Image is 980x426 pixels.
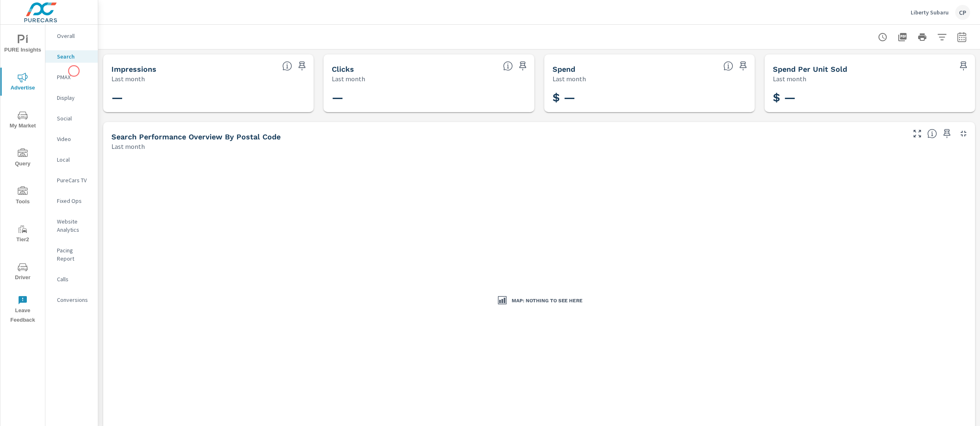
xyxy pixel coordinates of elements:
div: Pacing Report [45,244,98,265]
h3: $ — [553,91,746,105]
button: Print Report [914,29,930,45]
p: Liberty Subaru [911,9,949,16]
div: Website Analytics [45,215,98,236]
span: The number of times an ad was shown on your behalf. [282,61,292,71]
div: Social [45,112,98,125]
div: Fixed Ops [45,195,98,207]
span: Save this to your personalized report [737,59,750,73]
div: CP [955,5,970,20]
p: Last month [773,74,806,84]
h3: — [332,91,526,105]
p: Last month [111,74,145,84]
h5: Impressions [111,65,156,73]
span: Understand Search performance data by postal code. Individual postal codes can be selected and ex... [927,129,937,139]
span: The amount of money spent on advertising during the period. [723,61,733,71]
p: Social [57,114,91,122]
span: Query [3,148,43,169]
div: Search [45,50,98,63]
p: Website Analytics [57,217,91,234]
span: PURE Insights [3,35,43,55]
button: Select Date Range [954,29,970,45]
p: Last month [111,141,145,151]
p: Fixed Ops [57,197,91,205]
p: Search [57,52,91,61]
button: Apply Filters [934,29,950,45]
button: Minimize Widget [957,127,970,140]
p: Video [57,135,91,143]
div: Calls [45,273,98,285]
div: PMAX [45,71,98,83]
p: Local [57,155,91,164]
p: Display [57,94,91,102]
span: Advertise [3,73,43,93]
button: "Export Report to PDF" [894,29,911,45]
button: Make Fullscreen [911,127,924,140]
span: Leave Feedback [3,295,43,325]
div: Conversions [45,294,98,306]
div: Display [45,92,98,104]
p: Calls [57,275,91,283]
h3: — [111,91,305,105]
p: Overall [57,32,91,40]
p: PMAX [57,73,91,81]
p: Last month [332,74,365,84]
div: Local [45,153,98,166]
span: Tier2 [3,224,43,245]
p: PureCars TV [57,176,91,184]
div: nav menu [0,25,45,328]
p: Conversions [57,296,91,304]
h5: Search Performance Overview By Postal Code [111,132,281,141]
h5: Spend Per Unit Sold [773,65,847,73]
h5: Spend [553,65,575,73]
span: Save this to your personalized report [295,59,309,73]
span: My Market [3,111,43,131]
div: PureCars TV [45,174,98,186]
span: The number of times an ad was clicked by a consumer. [503,61,513,71]
p: Last month [553,74,586,84]
h5: Clicks [332,65,354,73]
h3: $ — [773,91,967,105]
p: Pacing Report [57,246,91,263]
span: Driver [3,262,43,282]
span: Save this to your personalized report [940,127,954,140]
span: Save this to your personalized report [516,59,529,73]
span: Tools [3,186,43,207]
div: Overall [45,30,98,42]
h3: Map: Nothing to see here [512,297,583,304]
div: Video [45,133,98,145]
span: Save this to your personalized report [957,59,970,73]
